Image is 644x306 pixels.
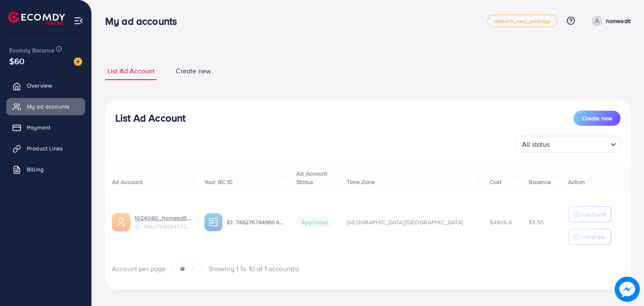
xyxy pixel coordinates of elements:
img: menu [74,16,83,26]
span: Ecomdy Balance [9,46,55,54]
a: Overview [6,77,85,94]
span: Billing [27,165,44,174]
p: homeedit [606,16,631,26]
span: Overview [27,81,52,90]
span: Create new [582,114,612,122]
span: Product Links [27,144,63,153]
input: Search for option [553,137,607,150]
img: logo [8,12,65,25]
img: image [74,57,82,66]
a: homeedit [588,16,631,26]
span: List Ad Account [107,66,155,76]
button: Create new [574,111,621,126]
a: Billing [6,161,85,178]
h3: My ad accounts [105,15,184,27]
span: My ad accounts [27,102,70,111]
div: Search for option [516,136,621,153]
img: image [615,277,640,302]
span: All status [520,138,552,150]
span: Payment [27,123,50,132]
a: adreach_new_package [487,15,558,27]
a: Product Links [6,140,85,157]
a: Payment [6,119,85,136]
span: Create new [176,66,211,76]
a: My ad accounts [6,98,85,115]
span: adreach_new_package [494,18,551,24]
span: $60 [9,55,24,67]
h3: List Ad Account [115,112,185,124]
